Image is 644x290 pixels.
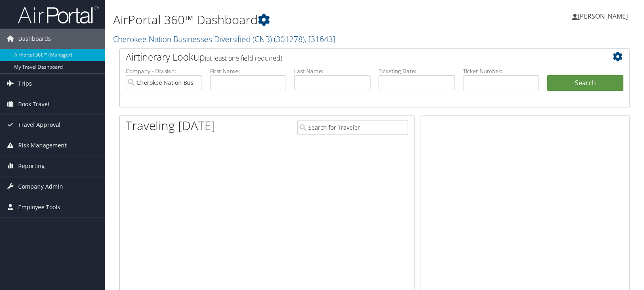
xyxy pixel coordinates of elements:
button: Search [547,75,623,91]
img: airportal-logo.png [18,5,99,24]
label: Last Name: [294,67,370,75]
h2: Airtinerary Lookup [126,50,581,64]
a: Cherokee Nation Businesses Diversified (CNB) [113,34,335,44]
span: Travel Approval [18,115,61,135]
label: Ticketing Date: [379,67,455,75]
span: [PERSON_NAME] [578,12,628,21]
a: [PERSON_NAME] [572,4,636,28]
span: Employee Tools [18,197,60,217]
label: Ticket Number: [463,67,539,75]
label: First Name: [210,67,286,75]
h1: AirPortal 360™ Dashboard [113,11,462,28]
span: Risk Management [18,135,67,156]
h1: Traveling [DATE] [126,117,215,134]
span: Book Travel [18,94,49,114]
span: Trips [18,74,32,94]
input: Search for Traveler [297,120,408,135]
span: ( 301278 ) [274,34,305,44]
span: Reporting [18,156,45,176]
label: Company - Division: [126,67,202,75]
span: Company Admin [18,177,63,197]
span: Dashboards [18,29,51,49]
span: , [ 31643 ] [305,34,335,44]
span: (at least one field required) [205,54,282,63]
